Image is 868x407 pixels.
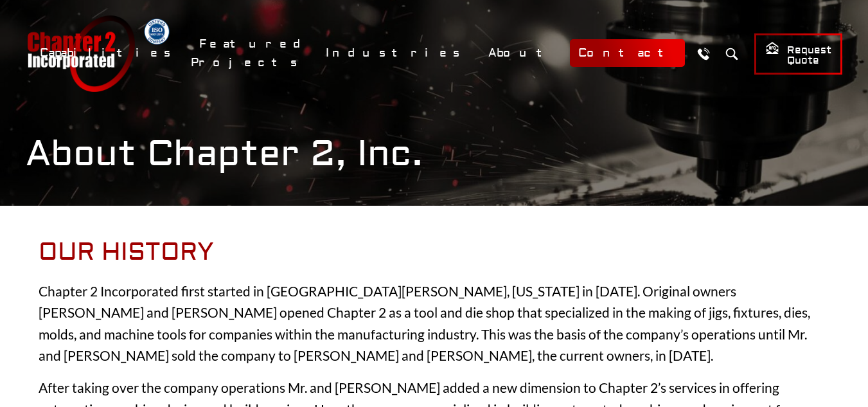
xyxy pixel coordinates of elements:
[570,39,685,67] a: Contact
[31,39,184,67] a: Capabilities
[317,39,474,67] a: Industries
[720,42,743,66] button: Search
[691,42,715,66] a: Call Us
[26,132,842,176] h1: About Chapter 2, Inc.
[39,280,829,366] p: Chapter 2 Incorporated first started in [GEOGRAPHIC_DATA][PERSON_NAME], [US_STATE] in [DATE]. Ori...
[191,30,311,77] a: Featured Projects
[765,41,831,68] span: Request Quote
[39,238,829,267] h2: Our History
[26,15,135,92] a: Chapter 2 Incorporated
[480,39,563,67] a: About
[754,33,842,75] a: Request Quote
